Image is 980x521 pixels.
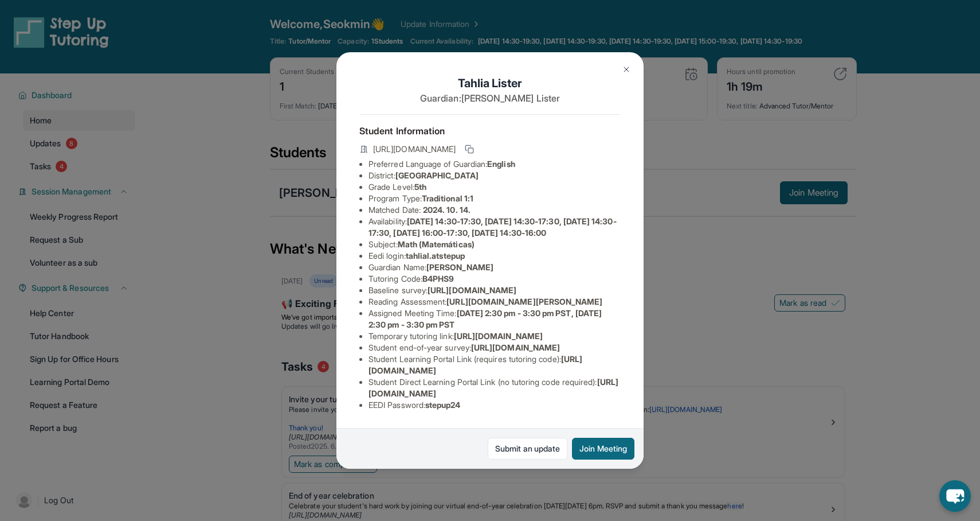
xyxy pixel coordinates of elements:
[369,285,621,296] li: Baseline survey :
[488,438,567,460] a: Submit an update
[369,353,621,376] li: Student Learning Portal Link (requires tutoring code) :
[395,170,479,180] span: [GEOGRAPHIC_DATA]
[369,170,621,181] li: District:
[446,297,602,306] span: [URL][DOMAIN_NAME][PERSON_NAME]
[622,65,631,74] img: Close Icon
[422,193,473,203] span: Traditional 1:1
[414,182,426,192] span: 5th
[359,124,621,138] h4: Student Information
[572,438,634,460] button: Join Meeting
[369,296,621,308] li: Reading Assessment :
[369,158,621,170] li: Preferred Language of Guardian:
[428,285,516,295] span: [URL][DOMAIN_NAME]
[423,205,471,215] span: 2024. 10. 14.
[359,91,621,105] p: Guardian: [PERSON_NAME] Lister
[425,400,461,410] span: stepup24
[369,262,621,273] li: Guardian Name :
[939,480,971,512] button: chat-button
[369,273,621,285] li: Tutoring Code :
[369,204,621,216] li: Matched Date:
[369,181,621,193] li: Grade Level:
[369,399,621,411] li: EEDI Password :
[487,159,515,169] span: English
[369,376,621,399] li: Student Direct Learning Portal Link (no tutoring code required) :
[462,142,476,156] button: Copy link
[369,216,621,239] li: Availability:
[454,331,543,341] span: [URL][DOMAIN_NAME]
[369,239,621,250] li: Subject :
[369,342,621,353] li: Student end-of-year survey :
[422,274,454,283] span: B4PHS9
[398,239,475,249] span: Math (Matemáticas)
[369,250,621,262] li: Eedi login :
[406,251,465,260] span: tahlial.atstepup
[369,331,621,342] li: Temporary tutoring link :
[369,193,621,204] li: Program Type:
[373,143,456,155] span: [URL][DOMAIN_NAME]
[471,343,560,352] span: [URL][DOMAIN_NAME]
[369,216,617,238] span: [DATE] 14:30-17:30, [DATE] 14:30-17:30, [DATE] 14:30-17:30, [DATE] 16:00-17:30, [DATE] 14:30-16:00
[369,308,602,329] span: [DATE] 2:30 pm - 3:30 pm PST, [DATE] 2:30 pm - 3:30 pm PST
[359,75,621,91] h1: Tahlia Lister
[369,308,621,331] li: Assigned Meeting Time :
[426,262,493,272] span: [PERSON_NAME]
